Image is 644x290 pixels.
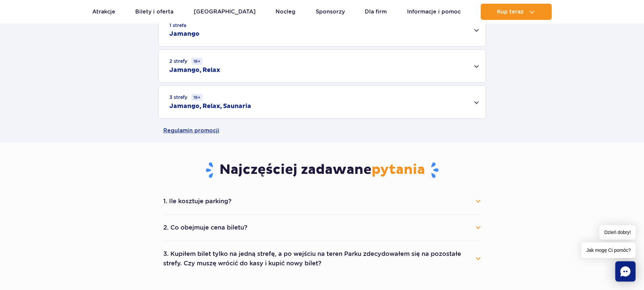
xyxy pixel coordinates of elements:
[163,220,481,235] button: 2. Co obejmuje cena biletu?
[615,261,636,282] div: Chat
[163,119,481,142] a: Regulamin promocji
[276,4,295,20] a: Nocleg
[194,4,256,20] a: [GEOGRAPHIC_DATA]
[163,246,481,271] button: 3. Kupiłem bilet tylko na jedną strefę, a po wejściu na teren Parku zdecydowałem się na pozostałe...
[191,94,202,101] small: 16+
[481,4,552,20] button: Kup teraz
[316,4,345,20] a: Sponsorzy
[497,9,524,15] span: Kup teraz
[169,94,202,101] small: 3 strefy
[407,4,461,20] a: Informacje i pomoc
[92,4,115,20] a: Atrakcje
[169,66,220,74] h2: Jamango, Relax
[163,194,481,209] button: 1. Ile kosztuje parking?
[163,161,481,179] h3: Najczęściej zadawane
[169,22,186,29] small: 1 strefa
[169,102,251,110] h2: Jamango, Relax, Saunaria
[372,161,425,178] span: pytania
[365,4,387,20] a: Dla firm
[135,4,173,20] a: Bilety i oferta
[169,58,202,65] small: 2 strefy
[191,58,202,65] small: 16+
[169,30,199,38] h2: Jamango
[581,242,636,258] span: Jak mogę Ci pomóc?
[599,225,636,240] span: Dzień dobry!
